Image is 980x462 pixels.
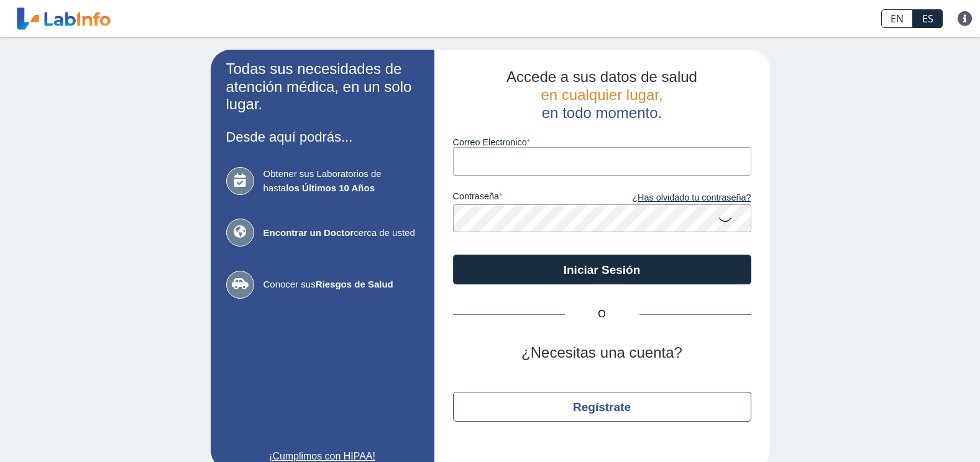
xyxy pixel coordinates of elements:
button: Iniciar Sesión [453,255,751,284]
h2: Todas sus necesidades de atención médica, en un solo lugar. [226,60,419,114]
span: cerca de usted [263,226,419,240]
b: los Últimos 10 Años [286,183,375,193]
a: ES [913,9,943,28]
a: ¿Has olvidado tu contraseña? [602,191,751,205]
a: EN [881,9,913,28]
b: Riesgos de Salud [316,279,393,289]
span: Accede a sus datos de salud [506,68,697,85]
span: Obtener sus Laboratorios de hasta [263,167,419,195]
b: Encontrar un Doctor [263,227,354,238]
label: contraseña [453,191,602,205]
label: Correo Electronico [453,137,751,147]
span: en todo momento. [542,104,662,121]
span: Conocer sus [263,278,419,292]
button: Regístrate [453,392,751,422]
span: en cualquier lugar, [541,86,662,103]
span: O [565,307,639,322]
h3: Desde aquí podrás... [226,129,419,145]
h2: ¿Necesitas una cuenta? [453,344,751,362]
